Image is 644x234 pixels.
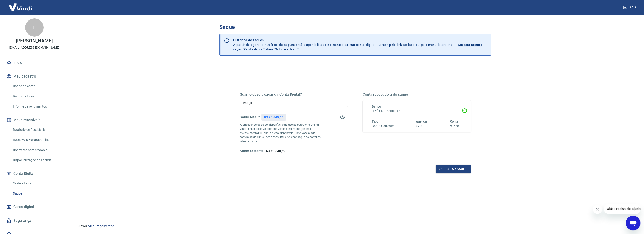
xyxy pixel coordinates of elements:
[6,216,63,226] a: Segurança
[593,205,602,214] iframe: Fechar mensagem
[6,115,63,125] button: Meus recebíveis
[9,45,60,50] p: [EMAIL_ADDRESS][DOMAIN_NAME]
[372,120,378,123] span: Tipo
[450,120,459,123] span: Conta
[363,92,471,97] h5: Conta recebedora do saque
[372,105,381,108] span: Banco
[622,3,638,12] button: Sair
[240,123,321,143] p: *Corresponde ao saldo disponível para uso na sua Conta Digital Vindi. Incluindo os valores das ve...
[3,3,39,7] span: Olá! Precisa de ajuda?
[6,58,63,68] a: Início
[11,135,63,145] a: Recebíveis Futuros Online
[11,156,63,165] a: Disponibilização de agenda
[436,165,471,173] button: Solicitar saque
[264,115,283,120] p: R$ 20.640,69
[11,102,63,111] a: Informe de rendimentos
[450,124,462,128] h6: 99528-1
[604,204,640,214] iframe: Mensagem da empresa
[219,24,491,30] h3: Saque
[6,71,63,81] button: Meu cadastro
[266,149,285,153] span: R$ 20.640,69
[233,38,452,42] p: Histórico de saques
[240,149,264,154] h5: Saldo restante:
[11,125,63,134] a: Relatório de Recebíveis
[240,115,260,120] h5: Saldo total*:
[6,202,63,212] a: Conta digital
[626,216,640,230] iframe: Botão para abrir a janela de mensagens
[13,204,34,210] span: Conta digital
[11,81,63,91] a: Dados da conta
[233,38,452,52] p: A partir de agora, o histórico de saques será disponibilizado no extrato da sua conta digital. Ac...
[458,38,487,52] a: Acessar extrato
[11,189,63,198] a: Saque
[372,124,393,128] h6: Conta Corrente
[11,92,63,101] a: Dados de login
[458,42,482,47] p: Acessar extrato
[416,120,428,123] span: Agência
[240,92,348,97] h5: Quanto deseja sacar da Conta Digital?
[416,124,428,128] h6: 0720
[11,145,63,155] a: Contratos com credores
[372,109,462,114] h6: ITAÚ UNIBANCO S.A.
[6,169,63,179] button: Conta Digital
[11,179,63,188] a: Saldo e Extrato
[25,18,44,37] div: L
[78,224,633,228] p: 2025 ©
[6,0,35,14] img: Vindi
[88,224,114,228] a: Vindi Pagamentos
[16,39,53,43] p: [PERSON_NAME]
